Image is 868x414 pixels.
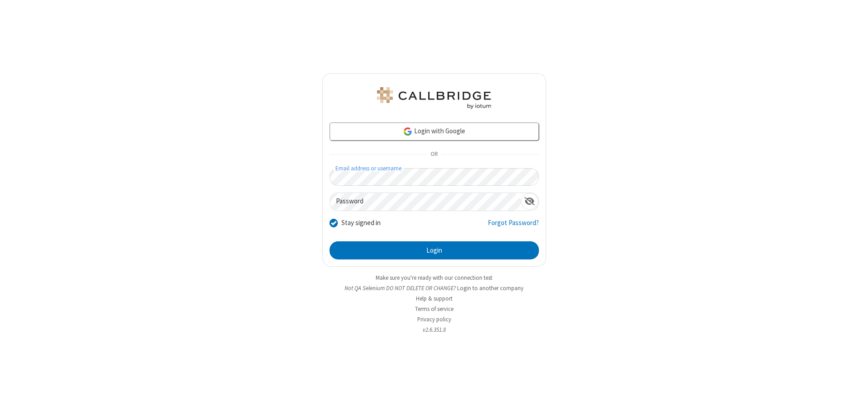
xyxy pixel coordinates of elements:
button: Login to another company [457,284,524,292]
span: OR [427,148,441,161]
button: Login [330,241,539,259]
a: Login with Google [330,122,539,141]
input: Email address or username [330,168,539,186]
a: Terms of service [415,305,453,313]
li: v2.6.351.8 [322,325,546,334]
label: Stay signed in [341,218,381,228]
input: Password [330,193,521,211]
a: Make sure you're ready with our connection test [376,274,492,282]
img: QA Selenium DO NOT DELETE OR CHANGE [375,87,493,109]
img: google-icon.png [403,127,413,136]
a: Privacy policy [417,315,451,323]
a: Forgot Password? [488,218,539,235]
a: Help & support [416,295,453,302]
li: Not QA Selenium DO NOT DELETE OR CHANGE? [322,284,546,292]
div: Show password [521,193,538,210]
